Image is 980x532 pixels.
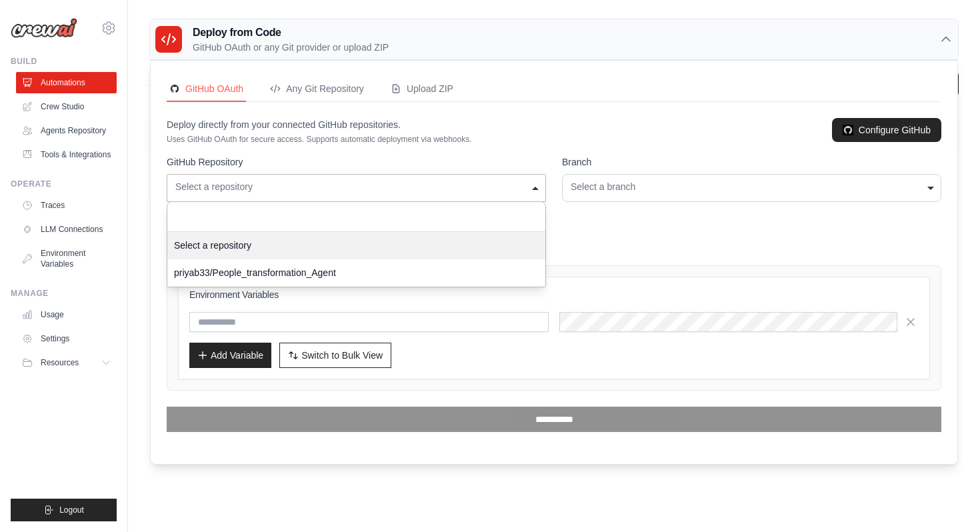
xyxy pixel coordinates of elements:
[11,288,117,299] div: Manage
[167,232,545,259] div: Select a repository
[175,180,537,194] div: Select a repository
[169,82,243,95] div: GitHub OAuth
[843,125,853,135] img: GitHub
[391,82,453,95] div: Upload ZIP
[167,202,545,232] input: Select a repository
[16,120,117,141] a: Agents Repository
[16,96,117,117] a: Crew Studio
[16,243,117,275] a: Environment Variables
[167,155,546,169] label: GitHub Repository
[167,77,246,102] button: GitHubGitHub OAuth
[16,328,117,349] a: Settings
[189,343,271,368] button: Add Variable
[167,77,941,102] nav: Deployment Source
[270,82,364,95] div: Any Git Repository
[193,41,389,54] p: GitHub OAuth or any Git provider or upload ZIP
[169,83,180,94] img: GitHub
[193,25,389,41] h3: Deploy from Code
[11,18,77,38] img: Logo
[279,343,391,368] button: Switch to Bulk View
[16,352,117,373] button: Resources
[388,77,456,102] button: Upload ZIP
[149,71,446,90] h2: Automations Live
[149,119,239,147] th: Crew
[167,259,545,287] div: priyab33/People_transformation_Agent
[11,56,117,67] div: Build
[149,90,446,103] p: Manage and monitor your active crew automations from this dashboard.
[16,72,117,93] a: Automations
[59,505,84,515] span: Logout
[41,357,79,368] span: Resources
[832,118,941,142] a: Configure GitHub
[11,499,117,521] button: Logout
[301,349,383,362] span: Switch to Bulk View
[16,144,117,165] a: Tools & Integrations
[16,304,117,325] a: Usage
[16,219,117,240] a: LLM Connections
[189,288,919,301] h3: Environment Variables
[16,195,117,216] a: Traces
[571,180,933,194] div: Select a branch
[267,77,367,102] button: Any Git Repository
[167,118,472,131] p: Deploy directly from your connected GitHub repositories.
[167,134,472,145] p: Uses GitHub OAuth for secure access. Supports automatic deployment via webhooks.
[562,155,941,169] label: Branch
[11,179,117,189] div: Operate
